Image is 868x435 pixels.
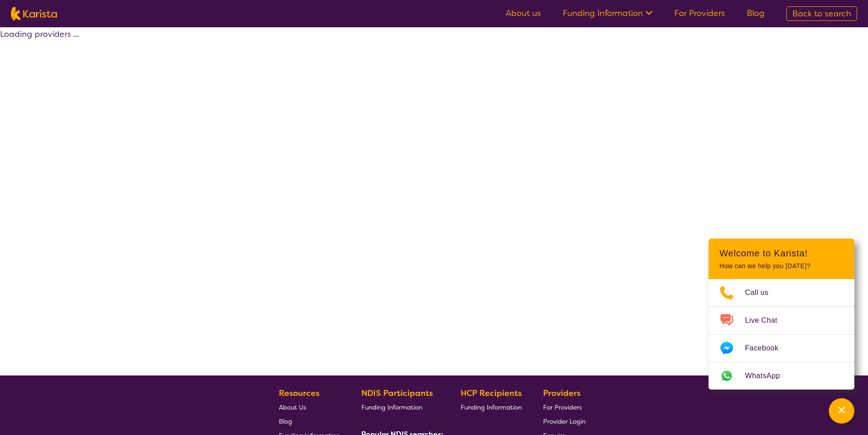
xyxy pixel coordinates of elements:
[674,8,725,19] a: For Providers
[543,417,586,425] span: Provider Login
[543,400,586,414] a: For Providers
[279,417,292,425] span: Blog
[279,400,340,414] a: About Us
[745,314,788,327] span: Live Chat
[361,400,440,414] a: Funding Information
[792,8,851,19] span: Back to search
[361,403,422,411] span: Funding Information
[719,262,843,270] p: How can we help you [DATE]?
[709,362,854,390] a: Web link opens in a new tab.
[506,8,541,19] a: About us
[719,248,843,259] h2: Welcome to Karista!
[745,286,780,300] span: Call us
[543,403,582,411] span: For Providers
[747,8,765,19] a: Blog
[543,388,580,399] b: Providers
[361,388,433,399] b: NDIS Participants
[709,279,854,390] ul: Choose channel
[745,341,789,355] span: Facebook
[543,414,586,428] a: Provider Login
[745,369,791,383] span: WhatsApp
[279,388,319,399] b: Resources
[563,8,652,19] a: Funding Information
[461,400,522,414] a: Funding Information
[829,398,854,424] button: Channel Menu
[709,239,854,390] div: Channel Menu
[786,6,857,21] a: Back to search
[279,414,340,428] a: Blog
[11,7,57,20] img: Karista logo
[461,403,522,411] span: Funding Information
[279,403,306,411] span: About Us
[461,388,522,399] b: HCP Recipients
